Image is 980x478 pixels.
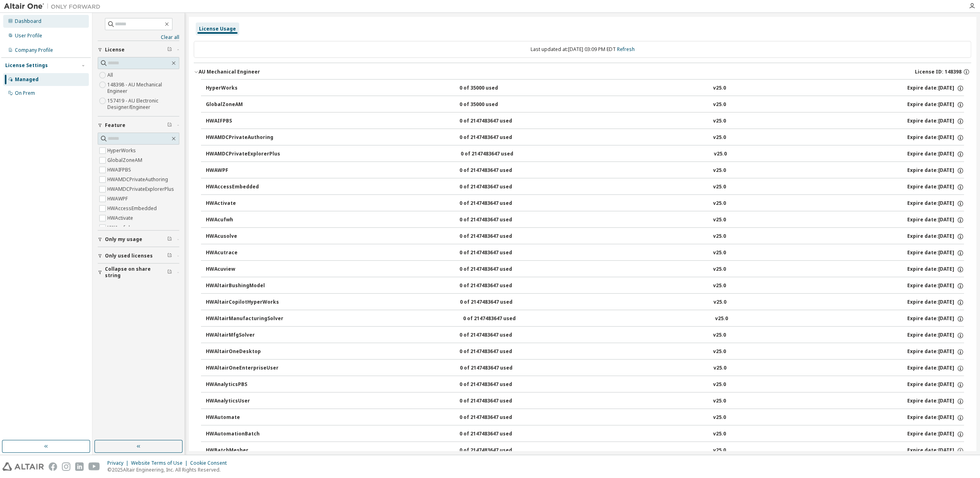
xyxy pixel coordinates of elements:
div: Privacy [107,460,131,466]
div: 0 of 2147483647 used [459,266,532,273]
div: 0 of 2147483647 used [459,282,532,290]
div: Company Profile [15,47,53,53]
button: HWBatchMesher0 of 2147483647 usedv25.0Expire date:[DATE] [206,442,964,460]
label: HWAMDCPrivateExplorerPlus [107,184,176,194]
div: Expire date: [DATE] [907,249,964,257]
div: v25.0 [715,315,728,323]
div: HyperWorks [206,85,278,92]
div: v25.0 [713,249,726,257]
div: Expire date: [DATE] [907,381,964,388]
div: 0 of 2147483647 used [459,233,532,240]
div: 0 of 2147483647 used [459,167,532,174]
label: HWActivate [107,213,135,223]
div: GlobalZoneAM [206,101,278,108]
div: 0 of 2147483647 used [459,134,532,141]
div: 0 of 2147483647 used [459,184,532,191]
div: Expire date: [DATE] [907,184,964,191]
div: v25.0 [713,167,726,174]
div: HWAltairMfgSolver [206,332,278,339]
div: 0 of 2147483647 used [459,332,532,339]
button: HWAWPF0 of 2147483647 usedv25.0Expire date:[DATE] [206,162,964,180]
button: HWAltairOneDesktop0 of 2147483647 usedv25.0Expire date:[DATE] [206,343,964,361]
label: 148398 - AU Mechanical Engineer [107,80,179,96]
button: HWAltairCopilotHyperWorks0 of 2147483647 usedv25.0Expire date:[DATE] [206,294,964,311]
div: License Usage [199,26,236,32]
div: v25.0 [713,398,726,405]
div: 0 of 2147483647 used [460,299,532,306]
div: v25.0 [713,447,726,454]
span: Clear filter [167,269,172,276]
div: Expire date: [DATE] [907,365,964,372]
div: Expire date: [DATE] [907,101,964,108]
button: HWAutomationBatch0 of 2147483647 usedv25.0Expire date:[DATE] [206,425,964,443]
button: HWActivate0 of 2147483647 usedv25.0Expire date:[DATE] [206,195,964,212]
div: Expire date: [DATE] [907,332,964,339]
div: Expire date: [DATE] [907,414,964,421]
div: HWAltairBushingModel [206,282,278,290]
div: HWAnalyticsPBS [206,381,278,388]
label: HWAWPF [107,194,129,204]
p: © 2025 Altair Engineering, Inc. All Rights Reserved. [107,466,232,473]
div: v25.0 [713,217,726,224]
div: v25.0 [713,266,726,273]
div: 0 of 2147483647 used [459,398,532,405]
div: v25.0 [713,118,726,125]
div: 0 of 2147483647 used [461,151,533,158]
label: All [107,70,115,80]
div: HWAcusolve [206,233,278,240]
div: HWAIFPBS [206,118,278,125]
img: Altair One [4,2,105,10]
label: HWAIFPBS [107,165,133,175]
button: HWAnalyticsUser0 of 2147483647 usedv25.0Expire date:[DATE] [206,392,964,410]
div: Expire date: [DATE] [907,167,964,174]
div: v25.0 [713,101,726,108]
div: HWAltairCopilotHyperWorks [206,299,279,306]
div: 0 of 2147483647 used [459,249,532,257]
div: 0 of 2147483647 used [459,200,532,207]
span: License [105,47,125,53]
div: Expire date: [DATE] [907,85,964,92]
div: Expire date: [DATE] [907,447,964,454]
div: v25.0 [713,299,726,306]
div: Dashboard [15,18,41,25]
div: 0 of 2147483647 used [459,447,532,454]
div: AU Mechanical Engineer [199,69,260,75]
div: Expire date: [DATE] [907,398,964,405]
button: License [98,41,179,59]
span: Clear filter [167,47,172,53]
div: HWAutomate [206,414,278,421]
span: Clear filter [167,253,172,259]
button: HWAMDCPrivateAuthoring0 of 2147483647 usedv25.0Expire date:[DATE] [206,129,964,147]
div: HWAnalyticsUser [206,398,278,405]
div: Expire date: [DATE] [907,118,964,125]
button: HWAcufwh0 of 2147483647 usedv25.0Expire date:[DATE] [206,211,964,229]
div: HWAMDCPrivateExplorerPlus [206,151,280,158]
button: HWAcusolve0 of 2147483647 usedv25.0Expire date:[DATE] [206,228,964,245]
div: v25.0 [713,348,726,355]
span: Only used licenses [105,253,153,259]
button: HWAltairBushingModel0 of 2147483647 usedv25.0Expire date:[DATE] [206,277,964,295]
button: HWAnalyticsPBS0 of 2147483647 usedv25.0Expire date:[DATE] [206,376,964,394]
button: Feature [98,116,179,134]
div: HWAcutrace [206,249,278,257]
button: HWAMDCPrivateExplorerPlus0 of 2147483647 usedv25.0Expire date:[DATE] [206,145,964,163]
div: HWAltairOneEnterpriseUser [206,365,279,372]
div: Expire date: [DATE] [907,233,964,240]
div: Website Terms of Use [131,460,190,466]
div: Cookie Consent [190,460,232,466]
div: Expire date: [DATE] [907,282,964,290]
span: Clear filter [167,122,172,129]
button: HWAIFPBS0 of 2147483647 usedv25.0Expire date:[DATE] [206,112,964,130]
button: HWAcutrace0 of 2147483647 usedv25.0Expire date:[DATE] [206,244,964,262]
button: HWAcuview0 of 2147483647 usedv25.0Expire date:[DATE] [206,261,964,278]
span: Only my usage [105,236,142,243]
div: HWAMDCPrivateAuthoring [206,134,278,141]
button: Only my usage [98,231,179,248]
div: User Profile [15,33,42,39]
div: HWAcufwh [206,217,278,224]
div: HWAltairOneDesktop [206,348,278,355]
div: Last updated at: [DATE] 03:09 PM EDT [194,41,971,58]
span: License ID: 148398 [915,69,962,75]
label: GlobalZoneAM [107,155,144,165]
span: Collapse on share string [105,266,167,279]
